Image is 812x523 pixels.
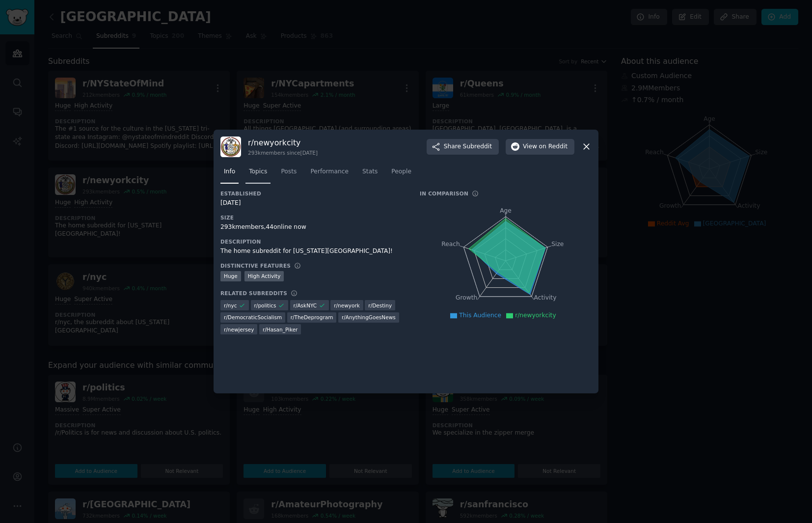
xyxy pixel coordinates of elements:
[391,167,411,176] span: People
[220,247,406,256] div: The home subreddit for [US_STATE][GEOGRAPHIC_DATA]!
[310,167,349,176] span: Performance
[224,314,282,321] span: r/ DemocraticSocialism
[368,302,392,309] span: r/ Destiny
[220,238,406,245] h3: Description
[359,164,381,184] a: Stats
[277,164,300,184] a: Posts
[523,142,568,151] span: View
[220,214,406,221] h3: Size
[220,271,241,281] div: Huge
[307,164,352,184] a: Performance
[281,167,297,176] span: Posts
[334,302,360,309] span: r/ newyork
[506,139,574,155] button: Viewon Reddit
[254,302,276,309] span: r/ politics
[342,314,396,321] span: r/ AnythingGoesNews
[420,190,468,197] h3: In Comparison
[444,142,492,151] span: Share
[220,223,406,232] div: 293k members, 44 online now
[249,167,267,176] span: Topics
[220,164,239,184] a: Info
[459,312,501,319] span: This Audience
[224,302,237,309] span: r/ nyc
[291,314,333,321] span: r/ TheDeprogram
[244,271,284,281] div: High Activity
[224,167,235,176] span: Info
[362,167,378,176] span: Stats
[220,199,406,208] div: [DATE]
[534,294,557,301] tspan: Activity
[245,164,271,184] a: Topics
[500,207,512,214] tspan: Age
[224,326,254,333] span: r/ newjersey
[248,149,318,156] div: 293k members since [DATE]
[441,240,460,247] tspan: Reach
[220,290,287,297] h3: Related Subreddits
[220,262,291,269] h3: Distinctive Features
[248,138,318,148] h3: r/ newyorkcity
[515,312,556,319] span: r/newyorkcity
[388,164,415,184] a: People
[539,142,568,151] span: on Reddit
[263,326,298,333] span: r/ Hasan_Piker
[220,190,406,197] h3: Established
[220,137,241,157] img: newyorkcity
[551,240,564,247] tspan: Size
[427,139,499,155] button: ShareSubreddit
[456,294,477,301] tspan: Growth
[294,302,317,309] span: r/ AskNYC
[463,142,492,151] span: Subreddit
